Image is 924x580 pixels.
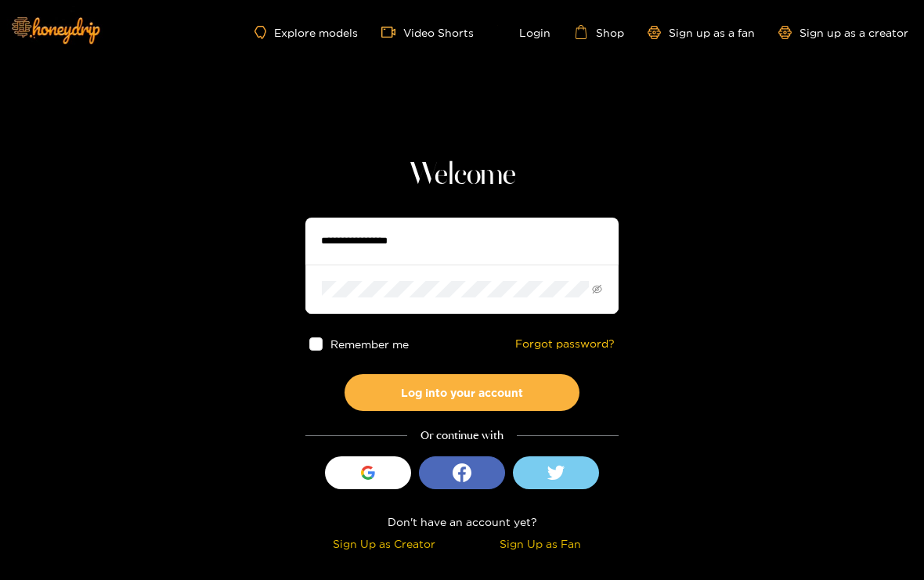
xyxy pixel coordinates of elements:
[648,26,755,39] a: Sign up as a fan
[381,25,403,39] span: video-camera
[254,26,358,39] a: Explore models
[381,25,474,39] a: Video Shorts
[345,374,579,411] button: Log into your account
[305,513,619,531] div: Don't have an account yet?
[497,25,550,39] a: Login
[330,338,409,350] span: Remember me
[309,535,458,553] div: Sign Up as Creator
[778,26,908,39] a: Sign up as a creator
[466,535,615,553] div: Sign Up as Fan
[305,427,619,445] div: Or continue with
[515,337,615,351] a: Forgot password?
[592,284,602,294] span: eye-invisible
[305,157,619,194] h1: Welcome
[574,25,624,39] a: Shop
